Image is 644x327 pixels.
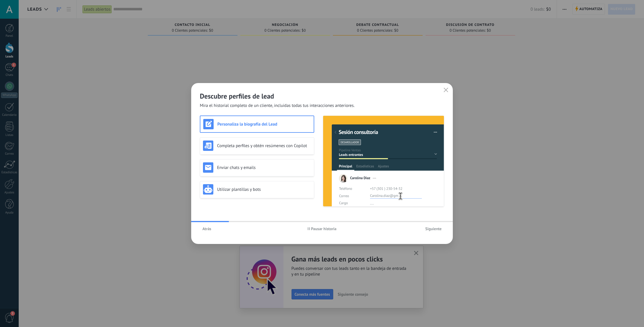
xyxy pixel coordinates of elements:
[200,224,214,233] button: Atrás
[200,103,354,109] span: Mira el historial completo de un cliente, incluidas todas tus interacciones anteriores.
[305,224,339,233] button: Pausar historia
[217,122,311,127] h3: Personaliza la biografía del Lead
[202,227,211,231] span: Atrás
[217,143,311,149] h3: Completa perfiles y obtén resúmenes con Copilot
[200,92,444,101] h2: Descubre perfiles de lead
[423,224,444,233] button: Siguiente
[425,227,442,231] span: Siguiente
[217,187,311,192] h3: Utilizar plantillas y bots
[311,227,337,231] span: Pausar historia
[217,165,311,170] h3: Enviar chats y emails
